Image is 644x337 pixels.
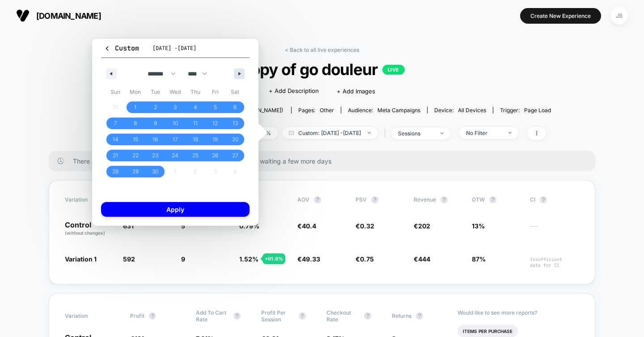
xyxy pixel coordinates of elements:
span: Device: [427,107,493,114]
span: 0.32 [360,222,374,230]
span: 13% [472,222,485,230]
span: 13 [233,115,238,131]
span: Variation [65,309,114,323]
span: 9 [154,115,157,131]
div: + 91.9 % [263,253,285,264]
span: 6 [233,99,237,115]
button: 5 [205,99,225,115]
button: 17 [165,131,186,147]
button: 10 [165,115,186,131]
span: Tue [145,85,165,99]
span: Page Load [524,107,551,114]
div: Trigger: [500,107,551,114]
span: Revenue [414,196,436,203]
span: Mon [126,85,146,99]
button: 14 [106,131,126,147]
span: other [320,107,334,114]
span: Profit Per Session [261,309,294,323]
button: Apply [101,202,250,217]
button: 23 [145,147,165,164]
span: 24 [172,147,178,164]
span: € [414,222,430,230]
button: 7 [106,115,126,131]
button: Custom[DATE] -[DATE] [101,43,250,58]
span: Custom [104,44,139,53]
button: 9 [145,115,165,131]
span: 40.4 [302,222,316,230]
button: ? [364,312,371,320]
span: 202 [418,222,430,230]
button: 6 [225,99,245,115]
span: € [356,255,374,263]
span: Fri [205,85,225,99]
span: 20 [232,131,238,147]
span: 2 [154,99,157,115]
span: 5 [214,99,217,115]
span: 30 [152,164,158,180]
button: 2 [145,99,165,115]
div: JB [610,7,628,25]
span: 9 [181,255,185,263]
span: € [356,222,374,230]
button: 18 [185,131,205,147]
button: ? [314,196,321,203]
span: PSV [356,196,367,203]
button: ? [149,312,156,320]
span: 8 [134,115,137,131]
button: 11 [185,115,205,131]
span: (without changes) [65,230,105,236]
span: € [297,255,320,263]
button: 12 [205,115,225,131]
button: JB [608,7,631,25]
span: 1.52 % [239,255,258,263]
span: 26 [212,147,218,164]
p: Would like to see more reports? [458,309,580,316]
p: LIVE [382,65,405,75]
span: 0.75 [360,255,374,263]
span: 10 [173,115,178,131]
span: Custom: [DATE] - [DATE] [282,127,377,139]
img: end [441,132,444,134]
button: 13 [225,115,245,131]
span: 18 [193,131,198,147]
span: all devices [458,107,486,114]
button: ? [233,312,241,320]
button: 19 [205,131,225,147]
span: 444 [418,255,430,263]
button: 24 [165,147,186,164]
button: 15 [126,131,146,147]
button: 16 [145,131,165,147]
button: ? [441,196,448,203]
button: 26 [205,147,225,164]
span: 49.33 [302,255,320,263]
span: CI [530,196,579,203]
span: 17 [173,131,178,147]
button: 28 [106,164,126,180]
span: Insufficient data for CI [530,257,579,268]
span: € [297,222,316,230]
span: 29 [132,164,139,180]
span: € [414,255,430,263]
span: OTW [472,196,521,203]
span: 12 [212,115,218,131]
button: 29 [126,164,146,180]
button: 3 [165,99,186,115]
button: ? [371,196,378,203]
span: 11 [193,115,198,131]
span: 19 [212,131,218,147]
img: end [368,132,371,134]
span: 7 [114,115,117,131]
button: 21 [106,147,126,164]
img: Visually logo [16,9,30,22]
button: ? [416,312,423,320]
span: Wed [165,85,186,99]
span: 27 [232,147,238,164]
span: 14 [113,131,119,147]
span: Copy of go douleur [116,60,528,79]
button: [DOMAIN_NAME] [13,8,104,23]
span: 28 [112,164,119,180]
button: 25 [185,147,205,164]
button: 27 [225,147,245,164]
span: 25 [192,147,199,164]
span: Meta campaigns [377,107,420,114]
